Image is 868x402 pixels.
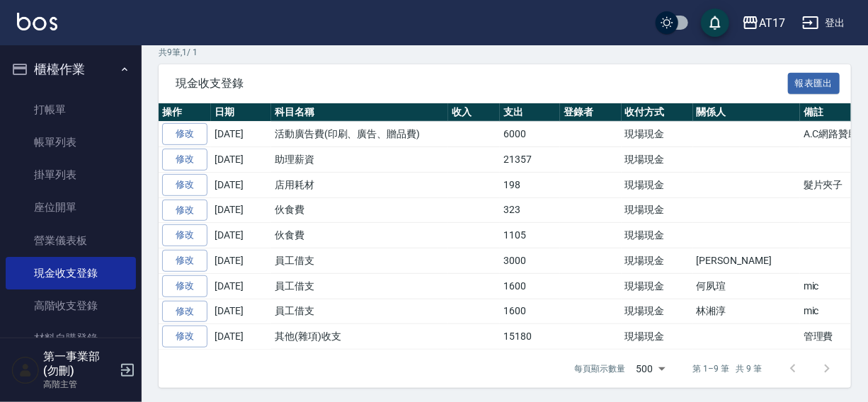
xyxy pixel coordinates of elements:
th: 操作 [159,103,211,122]
td: 活動廣告費(印刷、廣告、贈品費) [271,122,448,147]
td: 現場現金 [622,197,693,223]
img: Logo [17,13,57,30]
a: 修改 [162,326,207,348]
td: [PERSON_NAME] [693,248,800,274]
td: 323 [500,197,560,223]
a: 現金收支登錄 [6,257,136,289]
a: 修改 [162,200,207,222]
a: 修改 [162,250,207,272]
button: 報表匯出 [788,73,840,95]
td: [DATE] [211,248,271,274]
td: 伙食費 [271,223,448,248]
p: 第 1–9 筆 共 9 筆 [693,362,762,375]
button: 登出 [796,10,851,36]
th: 支出 [500,103,560,122]
td: 何夙瑄 [693,273,800,299]
td: 店用耗材 [271,172,448,197]
th: 收入 [448,103,500,122]
button: save [701,8,729,37]
td: 員工借支 [271,299,448,324]
td: 現場現金 [622,172,693,197]
td: 其他(雜項)收支 [271,324,448,350]
td: 3000 [500,248,560,274]
a: 修改 [162,149,207,171]
td: [DATE] [211,324,271,350]
a: 打帳單 [6,93,136,126]
td: 6000 [500,122,560,147]
a: 材料自購登錄 [6,322,136,355]
a: 營業儀表板 [6,224,136,257]
td: [DATE] [211,299,271,324]
td: 1600 [500,299,560,324]
td: 198 [500,172,560,197]
td: 現場現金 [622,248,693,274]
td: 現場現金 [622,324,693,350]
th: 收付方式 [622,103,693,122]
div: 500 [631,350,670,388]
p: 高階主管 [43,378,115,391]
td: 21357 [500,147,560,173]
td: [DATE] [211,172,271,197]
td: [DATE] [211,223,271,248]
a: 修改 [162,301,207,323]
a: 報表匯出 [788,76,840,89]
td: [DATE] [211,147,271,173]
td: 15180 [500,324,560,350]
h5: 第一事業部 (勿刪) [43,350,115,378]
td: 現場現金 [622,273,693,299]
td: 林湘淳 [693,299,800,324]
td: 現場現金 [622,147,693,173]
button: 櫃檯作業 [6,51,136,88]
td: 現場現金 [622,122,693,147]
a: 修改 [162,174,207,196]
td: 員工借支 [271,273,448,299]
td: 1600 [500,273,560,299]
a: 修改 [162,275,207,297]
td: 現場現金 [622,223,693,248]
td: 伙食費 [271,197,448,223]
p: 每頁顯示數量 [574,362,625,375]
a: 座位開單 [6,191,136,224]
td: 員工借支 [271,248,448,274]
td: 現場現金 [622,299,693,324]
a: 高階收支登錄 [6,289,136,322]
img: Person [11,356,40,384]
a: 修改 [162,123,207,145]
th: 科目名稱 [271,103,448,122]
a: 掛單列表 [6,159,136,191]
td: 1105 [500,223,560,248]
span: 現金收支登錄 [176,76,788,91]
th: 關係人 [693,103,800,122]
button: AT17 [736,8,791,38]
div: AT17 [759,14,785,32]
a: 帳單列表 [6,126,136,159]
td: [DATE] [211,122,271,147]
td: [DATE] [211,197,271,223]
th: 日期 [211,103,271,122]
a: 修改 [162,224,207,246]
p: 共 9 筆, 1 / 1 [159,46,851,59]
th: 登錄者 [560,103,622,122]
td: [DATE] [211,273,271,299]
td: 助理薪資 [271,147,448,173]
